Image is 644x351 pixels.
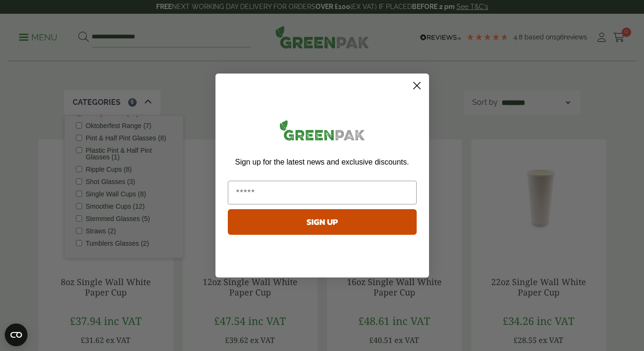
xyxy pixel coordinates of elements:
[409,77,425,94] button: Close dialog
[5,323,28,346] button: Open CMP widget
[235,158,409,166] span: Sign up for the latest news and exclusive discounts.
[228,209,417,235] button: SIGN UP
[228,181,417,204] input: Email
[228,116,417,148] img: greenpak_logo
